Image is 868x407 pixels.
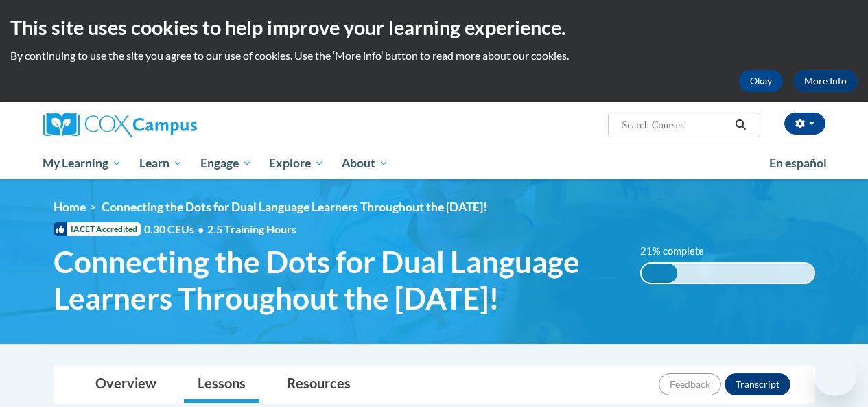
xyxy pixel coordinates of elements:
span: My Learning [43,155,121,172]
button: Okay [739,70,783,92]
span: Engage [200,155,252,172]
span: • [198,222,204,235]
a: En español [760,149,836,178]
a: Cox Campus [43,113,290,137]
button: Feedback [659,373,721,395]
a: More Info [793,70,858,92]
span: 2.5 Training Hours [207,222,296,235]
a: Home [54,200,86,214]
a: My Learning [34,148,131,179]
span: About [342,155,388,172]
a: Explore [260,148,333,179]
div: 21% complete [642,264,678,283]
a: Learn [130,148,191,179]
div: Main menu [33,148,836,179]
input: Search Courses [620,117,730,133]
p: By continuing to use the site you agree to our use of cookies. Use the ‘More info’ button to read... [10,48,858,63]
a: Overview [82,367,170,403]
h2: This site uses cookies to help improve your learning experience. [10,14,858,41]
a: About [333,148,397,179]
span: Connecting the Dots for Dual Language Learners Throughout the [DATE]! [54,244,620,316]
span: 0.30 CEUs [144,222,207,237]
span: Explore [269,155,324,172]
img: Cox Campus [43,113,197,137]
a: Lessons [184,367,259,403]
label: 21% complete [640,244,719,259]
a: Resources [273,367,364,403]
span: IACET Accredited [54,222,141,236]
button: Transcript [725,373,790,395]
span: Learn [139,155,183,172]
a: Engage [191,148,261,179]
span: Connecting the Dots for Dual Language Learners Throughout the [DATE]! [102,200,487,214]
span: En español [769,156,827,170]
iframe: Button to launch messaging window [813,352,857,396]
button: Account Settings [784,113,825,135]
button: Search [730,117,751,133]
